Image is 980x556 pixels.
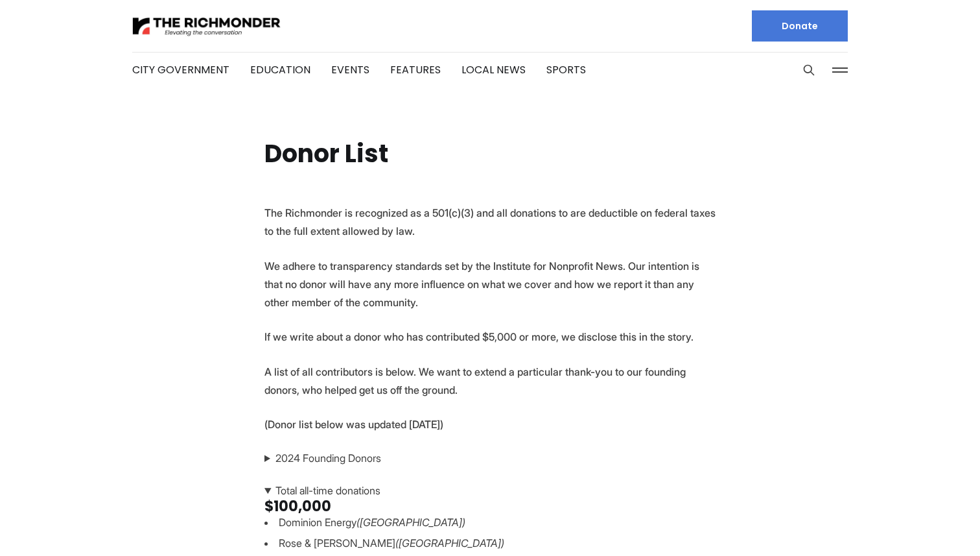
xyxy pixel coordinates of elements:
[264,514,716,530] li: Dominion Energy
[395,537,504,550] i: ([GEOGRAPHIC_DATA])
[390,62,441,77] a: Features
[132,15,281,38] img: The Richmonder
[264,535,716,551] li: Rose & [PERSON_NAME]
[264,204,716,240] p: The Richmonder is recognized as a 501(c)(3) and all donations to are deductible on federal taxes ...
[546,62,586,77] a: Sports
[264,450,716,466] summary: 2024 Founding Donors
[250,62,310,77] a: Education
[264,363,716,399] p: A list of all contributors is below. We want to extend a particular thank-you to our founding don...
[752,10,848,42] a: Donate
[264,257,716,311] p: We adhere to transparency standards set by the Institute for Nonprofit News. Our intention is tha...
[264,483,716,498] summary: Total all-time donations
[264,415,716,433] p: (Donor list below was updated [DATE])
[264,140,388,167] h1: Donor List
[356,516,465,529] i: ([GEOGRAPHIC_DATA])
[331,62,369,77] a: Events
[264,498,716,514] h4: $100,000
[132,62,229,77] a: City Government
[461,62,526,77] a: Local News
[264,328,716,346] p: If we write about a donor who has contributed $5,000 or more, we disclose this in the story.
[799,60,819,80] button: Search this site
